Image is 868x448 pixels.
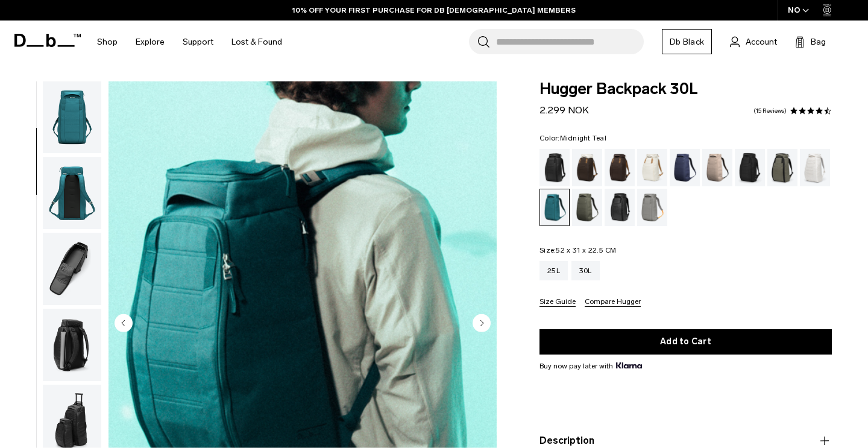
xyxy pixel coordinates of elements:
[43,157,101,229] img: Hugger Backpack 30L Midnight Teal
[539,298,576,307] button: Size Guide
[767,149,797,186] a: Forest Green
[231,21,282,63] a: Lost & Found
[585,298,641,307] button: Compare Hugger
[88,21,291,63] nav: Main Navigation
[605,189,635,226] a: Reflective Black
[730,34,777,49] a: Account
[662,29,712,54] a: Db Black
[539,329,832,355] button: Add to Cart
[539,81,832,97] span: Hugger Backpack 30L
[473,314,491,334] button: Next slide
[746,36,777,48] span: Account
[795,34,826,49] button: Bag
[800,149,830,186] a: Clean Slate
[539,261,568,280] a: 25L
[43,309,101,381] img: Hugger Backpack 30L Midnight Teal
[539,361,642,371] span: Buy now pay later with
[539,134,606,142] legend: Color:
[97,21,118,63] a: Shop
[136,21,165,63] a: Explore
[42,308,102,382] button: Hugger Backpack 30L Midnight Teal
[42,81,102,154] button: Hugger Backpack 30L Midnight Teal
[735,149,765,186] a: Charcoal Grey
[43,81,101,154] img: Hugger Backpack 30L Midnight Teal
[572,149,602,186] a: Cappuccino
[539,149,570,186] a: Black Out
[292,5,576,16] a: 10% OFF YOUR FIRST PURCHASE FOR DB [DEMOGRAPHIC_DATA] MEMBERS
[616,362,642,368] img: {"height" => 20, "alt" => "Klarna"}
[811,36,826,48] span: Bag
[42,156,102,230] button: Hugger Backpack 30L Midnight Teal
[637,189,667,226] a: Sand Grey
[539,189,570,226] a: Midnight Teal
[539,104,589,116] span: 2.299 NOK
[560,134,606,142] span: Midnight Teal
[183,21,213,63] a: Support
[556,246,616,254] span: 52 x 31 x 22.5 CM
[670,149,700,186] a: Blue Hour
[605,149,635,186] a: Espresso
[115,314,133,334] button: Previous slide
[753,108,787,114] a: 15 reviews
[637,149,667,186] a: Oatmilk
[571,261,600,280] a: 30L
[42,232,102,306] button: Hugger Backpack 30L Midnight Teal
[702,149,732,186] a: Fogbow Beige
[539,247,617,254] legend: Size:
[43,233,101,305] img: Hugger Backpack 30L Midnight Teal
[572,189,602,226] a: Moss Green
[539,434,832,448] button: Description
